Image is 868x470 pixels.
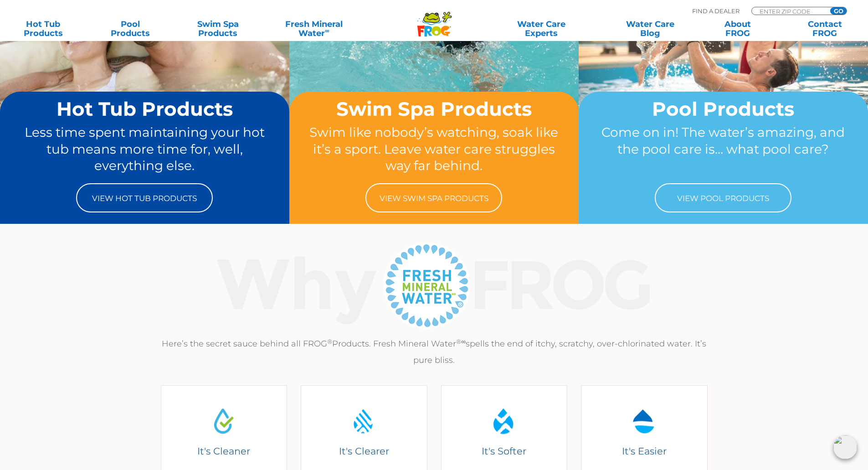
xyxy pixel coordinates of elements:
[17,124,272,174] p: Less time spent maintaining your hot tub means more time for, well, everything else.
[833,435,857,459] img: openIcon
[596,124,851,174] p: Come on in! The water’s amazing, and the pool care is… what pool care?
[456,338,466,345] sup: ®∞
[325,27,329,34] sup: ∞
[655,183,791,212] a: View Pool Products
[17,98,272,119] h2: Hot Tub Products
[692,7,740,15] p: Find A Dealer
[271,20,356,38] a: Fresh MineralWater∞
[759,7,820,15] input: Zip Code Form
[97,20,164,38] a: PoolProducts
[9,20,77,38] a: Hot TubProducts
[830,7,847,15] input: GO
[365,183,502,212] a: View Swim Spa Products
[184,20,252,38] a: Swim SpaProducts
[487,404,521,438] img: Water Drop Icon
[627,404,661,438] img: Water Drop Icon
[308,445,421,458] h4: It's Clearer
[327,338,332,345] sup: ®
[347,404,381,438] img: Water Drop Icon
[199,240,669,331] img: Why Frog
[307,98,561,119] h2: Swim Spa Products
[486,20,596,38] a: Water CareExperts
[154,336,714,368] p: Here’s the secret sauce behind all FROG Products. Fresh Mineral Water spells the end of itchy, sc...
[447,445,560,458] h4: It's Softer
[704,20,771,38] a: AboutFROG
[791,20,859,38] a: ContactFROG
[167,445,280,458] h4: It's Cleaner
[616,20,684,38] a: Water CareBlog
[307,124,561,174] p: Swim like nobody’s watching, soak like it’s a sport. Leave water care struggles way far behind.
[596,98,851,119] h2: Pool Products
[76,183,213,212] a: View Hot Tub Products
[588,445,701,458] h4: It's Easier
[207,404,241,438] img: Water Drop Icon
